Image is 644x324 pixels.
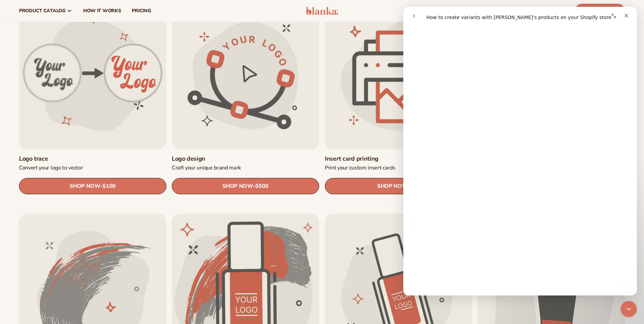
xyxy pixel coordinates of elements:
a: Logo trace [19,155,166,163]
a: SHOP NOW- $100 [19,178,166,195]
a: Start Free [575,4,625,18]
a: Insert card printing [325,155,472,163]
span: SHOP NOW [70,183,100,190]
span: $500 [256,183,269,190]
a: Logo design [172,155,319,163]
span: pricing [132,8,151,14]
img: logo [306,7,338,15]
span: How It Works [83,8,121,14]
span: product catalog [19,8,66,14]
span: $100 [103,183,116,190]
iframe: Intercom live chat [621,301,637,317]
iframe: Intercom live chat [403,7,637,295]
span: SHOP NOW [222,183,253,190]
a: SHOP NOW- $500 [172,178,319,195]
a: SHOP NOW- $75 [325,178,472,195]
span: SHOP NOW [377,183,408,190]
